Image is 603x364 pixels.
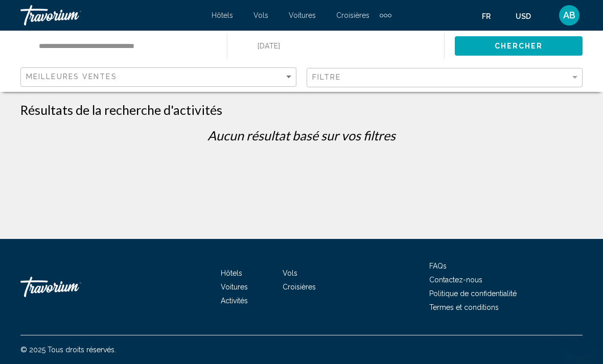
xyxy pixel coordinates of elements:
[15,128,588,143] p: Aucun résultat basé sur vos filtres
[20,102,222,117] h1: Résultats de la recherche d'activités
[429,262,447,270] a: FAQs
[20,346,116,354] span: © 2025 Tous droits réservés.
[221,269,242,277] a: Hôtels
[26,73,293,82] mat-select: Sort by
[563,10,575,20] span: AB
[495,42,543,51] span: Chercher
[556,5,583,26] button: User Menu
[312,73,341,81] span: Filtre
[482,9,500,23] button: Change language
[26,72,117,81] span: Meilleures ventes
[516,9,541,23] button: Change currency
[307,67,583,88] button: Filter
[455,36,583,55] button: Chercher
[253,11,268,19] a: Vols
[516,12,531,20] span: USD
[380,7,391,23] button: Extra navigation items
[429,276,482,284] a: Contactez-nous
[20,5,201,26] a: Travorium
[238,31,444,61] button: Date: Sep 13, 2025
[283,269,297,277] a: Vols
[289,11,316,19] a: Voitures
[20,272,123,302] a: Travorium
[562,323,595,356] iframe: Bouton de lancement de la fenêtre de messagerie
[429,289,517,298] a: Politique de confidentialité
[482,12,491,20] span: fr
[429,303,499,311] a: Termes et conditions
[283,283,316,291] a: Croisières
[221,297,248,305] a: Activités
[212,11,233,19] a: Hôtels
[221,283,248,291] a: Voitures
[336,11,369,19] a: Croisières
